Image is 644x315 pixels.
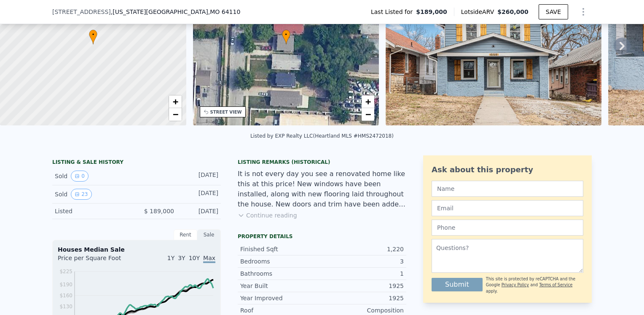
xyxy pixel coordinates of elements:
div: Roof [240,306,322,315]
span: Last Listed for [371,8,416,16]
span: 10Y [189,255,200,261]
tspan: $160 [59,293,72,299]
div: Sold [55,171,130,182]
div: Listed [55,207,130,215]
span: + [172,96,178,107]
input: Phone [432,220,583,236]
div: Sold [55,189,130,200]
div: Houses Median Sale [58,245,215,254]
div: • [89,30,97,44]
div: 1925 [322,282,404,290]
tspan: $130 [59,304,72,310]
span: $ 189,000 [144,208,174,215]
span: − [365,109,371,119]
div: Bedrooms [240,257,322,266]
a: Zoom in [362,95,374,108]
div: Property details [238,233,406,240]
div: 1,220 [322,245,404,253]
div: Year Improved [240,294,322,302]
div: LISTING & SALE HISTORY [52,159,221,167]
button: View historical data [71,171,89,182]
span: $189,000 [416,8,447,16]
a: Zoom in [169,95,182,108]
a: Zoom out [362,108,374,121]
div: Finished Sqft [240,245,322,253]
span: , MO 64110 [208,8,241,15]
span: − [172,109,178,119]
div: 1 [322,269,404,278]
div: Ask about this property [432,164,583,176]
div: Rent [174,229,197,240]
button: View historical data [71,189,91,200]
span: • [282,31,290,38]
div: Sale [197,229,221,240]
span: + [365,96,371,107]
a: Zoom out [169,108,182,121]
div: It is not every day you see a renovated home like this at this price! New windows have been insta... [238,169,406,209]
div: Listed by EXP Realty LLC (Heartland MLS #HMS2472018) [250,133,394,139]
div: Price per Square Foot [58,254,137,267]
div: [DATE] [181,189,218,200]
a: Terms of Service [539,282,572,287]
input: Name [432,181,583,197]
div: • [282,30,290,44]
button: SAVE [539,4,568,19]
div: [DATE] [181,207,218,215]
div: Bathrooms [240,269,322,278]
span: • [89,31,97,38]
div: This site is protected by reCAPTCHA and the Google and apply. [486,276,583,294]
span: , [US_STATE][GEOGRAPHIC_DATA] [111,8,240,16]
tspan: $225 [59,269,72,274]
div: 1925 [322,294,404,302]
div: Year Built [240,282,322,290]
a: Privacy Policy [502,282,529,287]
span: $260,000 [497,8,529,15]
button: Show Options [575,3,592,20]
span: Max [203,255,215,263]
span: 1Y [167,255,174,261]
div: Listing Remarks (Historical) [238,159,406,166]
span: [STREET_ADDRESS] [52,8,111,16]
input: Email [432,200,583,216]
button: Submit [432,278,483,291]
div: [DATE] [181,171,218,182]
button: Continue reading [238,211,297,220]
div: STREET VIEW [210,109,242,115]
span: 3Y [178,255,185,261]
span: Lotside ARV [461,8,497,16]
div: 3 [322,257,404,266]
tspan: $190 [59,282,72,288]
div: Composition [322,306,404,315]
